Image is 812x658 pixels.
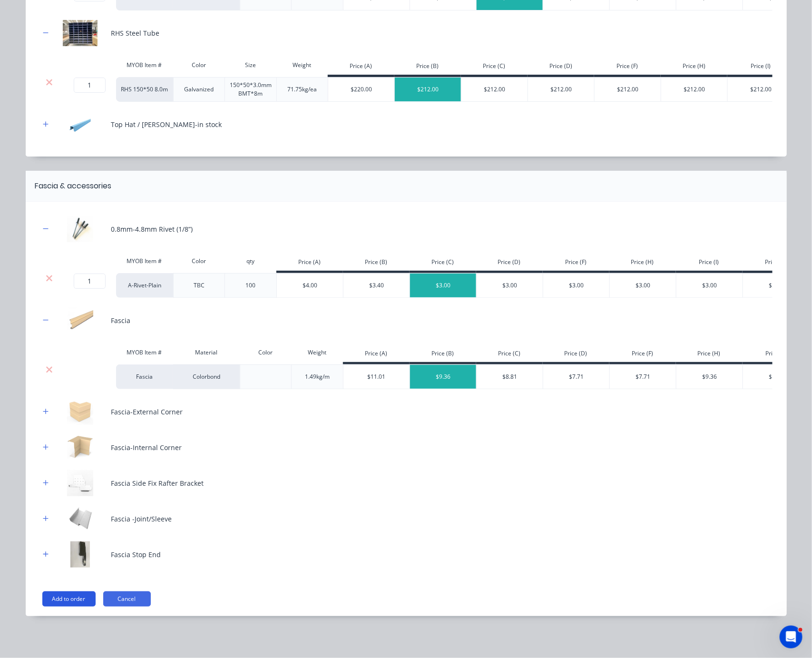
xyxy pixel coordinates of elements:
div: $3.00 [610,274,676,297]
div: $8.81 [743,365,810,389]
div: Fascia Stop End [111,550,161,560]
div: $220.00 [328,78,395,101]
div: Price (J) [743,254,809,273]
div: Fascia Side Fix Rafter Bracket [111,478,204,488]
input: ? [74,274,106,289]
div: Weight [276,56,328,75]
div: $9.36 [410,365,477,389]
div: $3.00 [543,274,610,297]
div: $7.71 [543,365,610,389]
div: A-Rivet-Plain [116,273,173,298]
img: Fascia -Joint/Sleeve [57,506,104,532]
div: RHS 150*50 8.0m [116,77,173,102]
div: $3.00 [477,274,543,297]
div: Price (H) [609,254,676,273]
div: Price (D) [543,345,609,364]
div: $3.00 [743,274,810,297]
div: Size [225,56,276,75]
div: $212.00 [661,78,728,101]
div: Galvanized [173,77,225,102]
div: 150*50*3.0mm BMT*8m [225,77,276,102]
div: Price (A) [276,254,343,273]
div: Fascia [116,364,173,389]
div: MYOB Item # [116,56,173,75]
div: Fascia-Internal Corner [111,442,182,452]
div: Price (C) [461,58,528,77]
div: 71.75kg/ea [276,77,328,102]
img: 0.8mm-4.8mm Rivet (1/8”) [57,216,104,242]
img: Fascia-Internal Corner [57,434,104,461]
div: qty [225,252,276,271]
div: Color [173,56,225,75]
div: 1.49kg/m [291,364,343,389]
div: Color [240,343,292,362]
div: Price (I) [676,254,743,273]
div: Price (B) [343,254,410,273]
div: Price (B) [410,345,476,364]
img: Fascia-External Corner [57,399,104,425]
div: Top Hat / [PERSON_NAME]-in stock [111,119,222,129]
div: Price (H) [676,345,743,364]
div: RHS Steel Tube [111,28,160,38]
div: 0.8mm-4.8mm Rivet (1/8”) [111,224,193,234]
div: Price (F) [594,58,661,77]
div: $4.00 [277,274,343,297]
div: Price (A) [328,58,394,77]
div: TBC [173,273,225,298]
div: $212.00 [595,78,661,101]
div: $3.40 [343,274,410,297]
div: $212.00 [395,78,461,101]
div: $11.01 [343,365,410,389]
img: Fascia Side Fix Rafter Bracket [57,470,104,496]
img: Fascia [57,307,104,334]
div: Price (A) [343,345,410,364]
div: Fascia -Joint/Sleeve [111,514,172,524]
div: Price (C) [476,345,543,364]
div: Fascia & accessories [35,180,112,192]
img: Top Hat / Batten-in stock [57,111,104,137]
div: Colorbond [173,364,240,389]
button: Cancel [103,591,151,607]
div: 100 [225,273,276,298]
div: Price (F) [609,345,676,364]
button: Add to order [42,591,96,607]
div: Weight [291,343,343,362]
input: ? [74,78,106,93]
div: Price (D) [476,254,543,273]
div: MYOB Item # [116,343,173,362]
img: RHS Steel Tube [57,20,104,46]
div: Fascia-External Corner [111,407,183,417]
div: Price (D) [528,58,594,77]
div: $8.81 [477,365,543,389]
div: $212.00 [728,78,794,101]
div: $212.00 [461,78,528,101]
div: $212.00 [528,78,595,101]
div: $3.00 [410,274,477,297]
img: Fascia Stop End [57,541,104,568]
div: Color [173,252,225,271]
div: Price (H) [661,58,727,77]
iframe: Intercom live chat [780,626,802,648]
div: Price (C) [410,254,476,273]
div: Price (F) [543,254,609,273]
div: Price (B) [394,58,461,77]
div: $3.00 [676,274,743,297]
div: Fascia [111,315,131,325]
div: Price (I) [743,345,809,364]
div: $9.36 [676,365,743,389]
div: Price (I) [727,58,794,77]
div: Material [173,343,240,362]
div: MYOB Item # [116,252,173,271]
div: $7.71 [610,365,676,389]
